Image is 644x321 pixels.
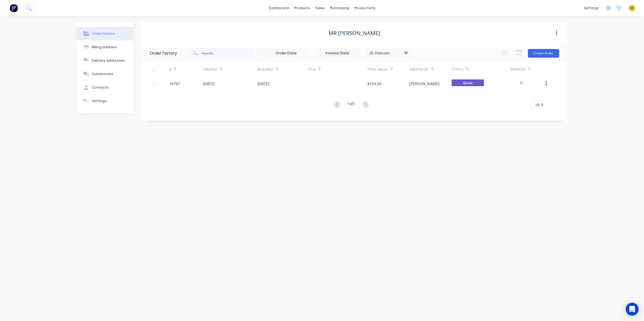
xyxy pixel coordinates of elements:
[92,99,107,103] div: Settings
[313,4,327,12] div: sales
[169,67,171,72] div: #
[258,67,273,72] div: Required
[92,72,113,76] div: Collaborate
[92,58,125,63] div: Delivery addresses
[266,4,292,12] a: dashboard
[366,50,411,56] div: 26 Statuses
[264,49,309,57] input: Order Date
[409,62,451,77] div: Created By
[203,67,217,72] div: Created
[528,49,559,58] button: Create Order
[77,40,133,54] button: Billing address
[452,62,511,77] div: Status
[10,4,18,12] img: Factory
[292,4,313,12] div: products
[203,62,258,77] div: Created
[77,81,133,94] button: Contacts
[347,101,355,109] div: 1 of 1
[352,4,378,12] div: productivity
[409,81,439,86] div: [PERSON_NAME]
[308,67,316,72] div: PO #
[308,62,367,77] div: PO #
[258,81,269,86] div: [DATE]
[169,81,180,86] div: 10757
[77,27,133,40] button: Order history
[315,49,360,57] input: Invoice Date
[150,50,177,57] div: Order history
[203,81,215,86] div: [DATE]
[511,67,525,72] div: Invoiced
[626,303,639,316] div: Open Intercom Messenger
[169,62,203,77] div: #
[535,102,539,108] span: 10
[92,45,117,50] div: Billing address
[452,79,484,86] span: Quote
[202,48,255,59] input: Search...
[367,67,388,72] div: Total Value
[77,67,133,81] button: Collaborate
[92,31,115,36] div: Order history
[327,4,352,12] div: purchasing
[452,67,463,72] div: Status
[511,62,544,77] div: Invoiced
[367,62,409,77] div: Total Value
[328,30,380,36] div: Mr [PERSON_NAME]
[77,54,133,67] button: Delivery addresses
[92,85,109,90] div: Contacts
[258,62,308,77] div: Required
[367,81,381,86] div: $159.50
[77,94,133,108] button: Settings
[630,6,634,11] span: SC
[581,4,601,12] div: settings
[409,67,428,72] div: Created By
